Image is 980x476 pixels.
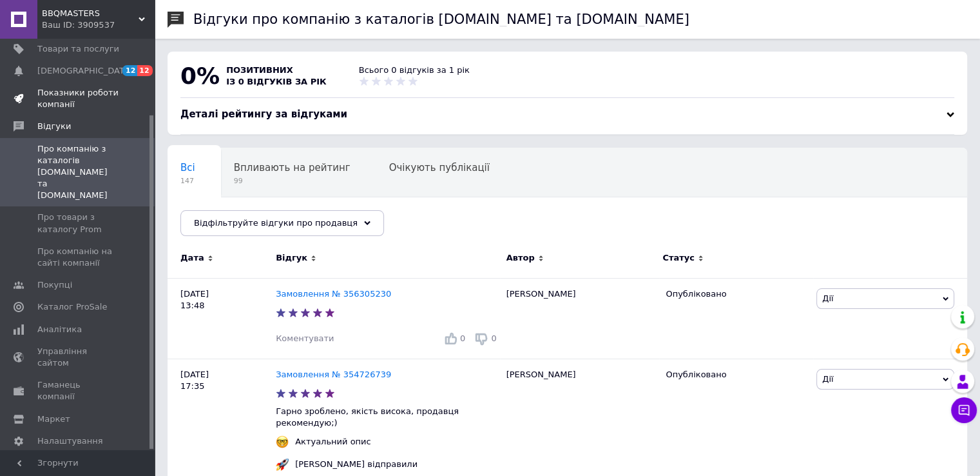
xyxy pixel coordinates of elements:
span: позитивних [226,65,293,75]
span: Очікують публікації [389,162,490,174]
div: [DATE] 13:48 [168,278,276,359]
span: Управління сайтом [37,346,119,369]
div: Всього 0 відгуків за 1 рік [359,64,470,76]
span: Показники роботи компанії [37,87,119,110]
span: Дії [822,374,833,384]
span: Відгук [276,252,307,264]
span: Коментувати [276,333,334,343]
p: Гарно зроблено, якість висока, продавця рекомендую;) [276,406,500,429]
span: Аналітика [37,324,82,335]
span: Всі [180,162,195,174]
span: Про товари з каталогу Prom [37,212,119,235]
div: Опубліковано [666,369,807,381]
span: Про компанію з каталогів [DOMAIN_NAME] та [DOMAIN_NAME] [37,143,119,202]
span: Покупці [37,279,72,291]
div: [PERSON_NAME] [500,278,660,359]
span: 12 [122,65,137,76]
span: 147 [180,176,195,186]
h1: Відгуки про компанію з каталогів [DOMAIN_NAME] та [DOMAIN_NAME] [193,12,689,27]
span: 0 [491,333,496,343]
span: 0 [460,333,465,343]
span: BBQMASTERS [42,8,139,19]
div: Опубліковані без коментаря [168,197,337,246]
span: Дії [822,293,833,303]
span: Про компанію на сайті компанії [37,246,119,269]
span: Товари та послуги [37,43,119,55]
img: :nerd_face: [276,435,289,448]
div: Деталі рейтингу за відгуками [180,108,954,121]
span: із 0 відгуків за рік [226,77,327,86]
span: Впливають на рейтинг [234,162,351,174]
span: 99 [234,176,351,186]
span: Опубліковані без комен... [180,211,311,223]
span: Деталі рейтингу за відгуками [180,108,347,120]
div: Ваш ID: 3909537 [42,19,155,31]
div: Опубліковано [666,288,807,300]
span: Автор [506,252,535,264]
span: [DEMOGRAPHIC_DATA] [37,65,133,77]
button: Чат з покупцем [951,397,977,423]
span: Каталог ProSale [37,301,107,313]
img: :rocket: [276,458,289,471]
span: Статус [662,252,695,264]
a: Замовлення № 356305230 [276,289,391,299]
span: Відгуки [37,121,71,132]
a: Замовлення № 354726739 [276,370,391,379]
div: [PERSON_NAME] відправили [292,459,421,470]
div: Коментувати [276,333,334,344]
span: Дата [180,252,204,264]
span: Гаманець компанії [37,379,119,402]
span: 12 [137,65,152,76]
span: Маркет [37,413,70,425]
span: Відфільтруйте відгуки про продавця [194,218,358,228]
span: 0% [180,63,220,89]
span: Налаштування [37,435,103,447]
div: Актуальний опис [292,436,374,448]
